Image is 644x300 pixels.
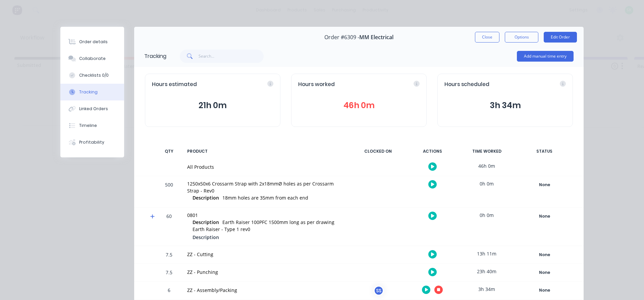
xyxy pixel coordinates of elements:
div: Timeline [79,123,97,129]
button: 21h 0m [152,99,273,112]
div: 7.5 [159,247,179,264]
div: 3h 34m [462,282,512,297]
div: Profitability [79,139,104,145]
span: Hours estimated [152,81,197,88]
button: Order details [60,33,124,50]
div: 46h 0m [462,158,512,173]
button: None [520,180,569,190]
button: 46h 0m [298,99,420,112]
div: 7.5 [159,265,179,281]
div: 500 [159,177,179,207]
button: None [520,212,569,221]
button: Add manual time entry [517,51,574,62]
div: Order details [79,39,108,45]
div: Collaborate [79,56,106,62]
div: STATUS [516,144,573,158]
button: Collaborate [60,50,124,67]
button: 3h 34m [444,99,566,112]
button: Profitability [60,134,124,151]
div: Tracking [144,52,166,60]
div: Linked Orders [79,106,108,112]
div: None [520,180,569,189]
div: SS [374,286,384,296]
button: Close [475,32,499,43]
input: Search... [199,50,264,63]
button: Edit Order [544,32,577,43]
button: None [520,268,569,277]
span: Description [193,234,219,241]
div: TIME WORKED [462,144,512,158]
div: None [520,268,569,277]
div: Tracking [79,89,98,95]
button: Timeline [60,117,124,134]
div: All Products [187,163,345,170]
span: Earth Raiser 100PFC 1500mm long as per drawing Earth Raiser - Type 1 rev0 [193,219,334,232]
span: Hours scheduled [444,81,489,88]
div: 23h 40m [462,264,512,279]
button: None [520,286,569,295]
span: MM Electrical [359,34,393,41]
span: Hours worked [298,81,335,88]
span: 18mm holes are 35mm from each end [222,195,308,201]
div: None [520,212,569,221]
div: Checklists 0/0 [79,72,109,78]
button: Linked Orders [60,100,124,117]
button: Tracking [60,84,124,100]
div: 1250x50x6 Crossarm Strap with 2x18mmØ holes as per Crossarm Strap - Rev0 [187,180,345,194]
button: Checklists 0/0 [60,67,124,84]
div: 13h 11m [462,246,512,261]
div: 0h 0m [462,176,512,191]
span: Description [193,219,219,226]
button: None [520,250,569,259]
button: Options [505,32,538,43]
div: PRODUCT [183,144,349,158]
div: 60 [159,209,179,246]
div: ZZ - Cutting [187,251,345,258]
div: ACTIONS [407,144,458,158]
span: Order #6309 - [324,34,359,41]
div: ZZ - Assembly/Packing [187,287,345,294]
div: ZZ - Punching [187,269,345,276]
div: None [520,250,569,259]
div: None [520,286,569,295]
span: Description [193,194,219,201]
div: QTY [159,144,179,158]
div: CLOCKED ON [353,144,403,158]
div: 6 [159,283,179,300]
div: 0801 [187,212,345,219]
div: 0h 0m [462,208,512,223]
